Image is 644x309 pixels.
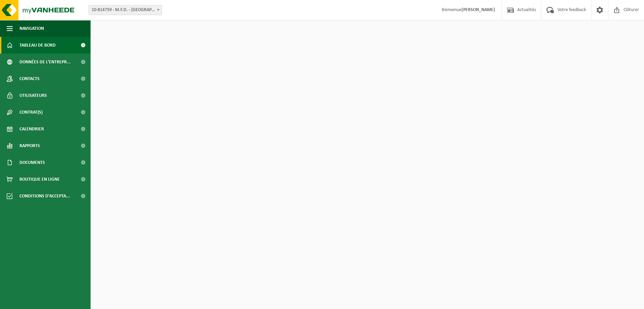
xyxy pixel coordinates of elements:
span: Rapports [19,137,40,154]
span: Documents [19,154,45,171]
span: 10-814759 - M.F.D. - CARNIÈRES [89,5,162,15]
span: Calendrier [19,121,44,137]
span: Boutique en ligne [19,171,60,188]
span: Utilisateurs [19,87,47,104]
span: Contacts [19,70,40,87]
strong: [PERSON_NAME] [462,7,495,12]
span: Tableau de bord [19,37,56,54]
span: Navigation [19,20,44,37]
span: Données de l'entrepr... [19,54,71,70]
span: 10-814759 - M.F.D. - CARNIÈRES [89,5,162,15]
span: Conditions d'accepta... [19,188,70,204]
span: Contrat(s) [19,104,43,121]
